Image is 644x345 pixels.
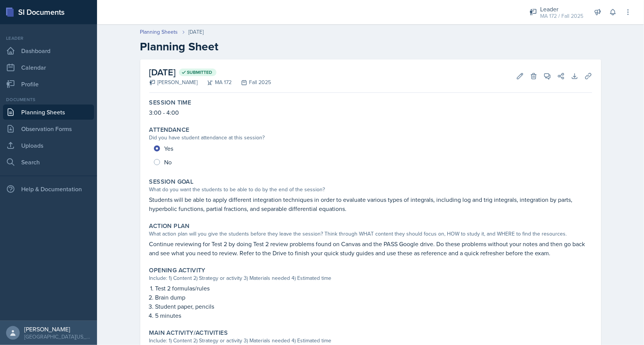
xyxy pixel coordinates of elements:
[187,69,213,75] span: Submitted
[149,267,205,274] label: Opening Activity
[149,274,592,282] div: Include: 1) Content 2) Strategy or activity 3) Materials needed 4) Estimated time
[149,178,194,186] label: Session Goal
[149,78,198,86] div: [PERSON_NAME]
[3,155,94,170] a: Search
[3,138,94,153] a: Uploads
[3,76,94,92] a: Profile
[149,186,592,194] div: What do you want the students to be able to do by the end of the session?
[149,337,592,345] div: Include: 1) Content 2) Strategy or activity 3) Materials needed 4) Estimated time
[149,329,228,337] label: Main Activity/Activities
[540,5,583,14] div: Leader
[24,333,91,340] div: [GEOGRAPHIC_DATA][US_STATE] in [GEOGRAPHIC_DATA]
[140,28,178,36] a: Planning Sheets
[3,181,94,197] div: Help & Documentation
[189,28,204,36] div: [DATE]
[3,121,94,136] a: Observation Forms
[232,78,271,86] div: Fall 2025
[24,325,91,333] div: [PERSON_NAME]
[540,12,583,20] div: MA 172 / Fall 2025
[149,108,592,117] p: 3:00 - 4:00
[3,35,94,42] div: Leader
[155,293,592,302] p: Brain dump
[198,78,232,86] div: MA 172
[149,66,271,79] h2: [DATE]
[149,222,190,230] label: Action Plan
[149,99,191,106] label: Session Time
[149,230,592,238] div: What action plan will you give the students before they leave the session? Think through WHAT con...
[149,126,190,134] label: Attendance
[155,284,592,293] p: Test 2 formulas/rules
[3,60,94,75] a: Calendar
[155,302,592,311] p: Student paper, pencils
[3,105,94,120] a: Planning Sheets
[155,311,592,320] p: 5 minutes
[3,96,94,103] div: Documents
[140,40,601,53] h2: Planning Sheet
[149,239,592,258] p: Continue reviewing for Test 2 by doing Test 2 review problems found on Canvas and the PASS Google...
[3,43,94,58] a: Dashboard
[149,134,592,142] div: Did you have student attendance at this session?
[149,195,592,213] p: Students will be able to apply different integration techniques in order to evaluate various type...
